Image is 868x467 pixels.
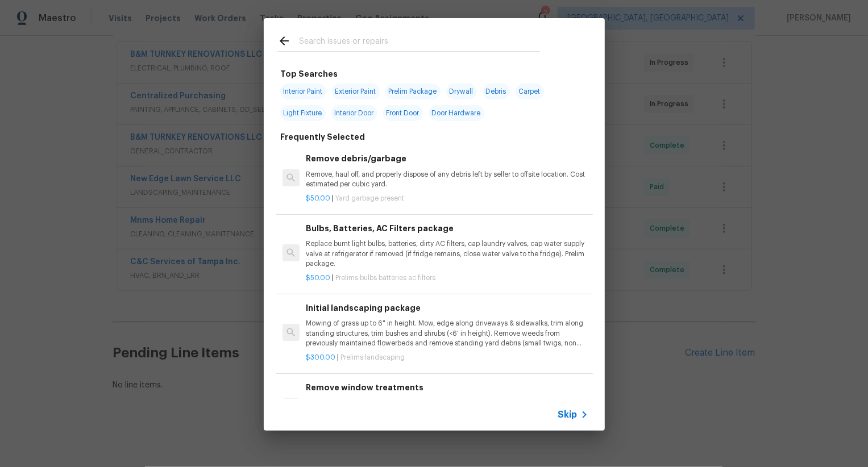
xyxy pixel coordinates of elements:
h6: Top Searches [281,68,338,80]
input: Search issues or repairs [299,34,540,51]
span: Yard garbage present [335,195,404,202]
p: Mowing of grass up to 6" in height. Mow, edge along driveways & sidewalks, trim along standing st... [306,319,588,348]
span: Front Door [383,105,423,121]
span: Skip [558,409,578,420]
p: | [306,353,588,362]
span: Exterior Paint [332,84,380,99]
h6: Remove debris/garbage [306,152,588,165]
p: Replace burnt light bulbs, batteries, dirty AC filters, cap laundry valves, cap water supply valv... [306,239,588,268]
span: Prelim Package [385,84,441,99]
span: Light Fixture [280,105,326,121]
span: $50.00 [306,274,330,281]
span: Door Hardware [429,105,484,121]
h6: Frequently Selected [281,131,366,143]
span: $300.00 [306,354,335,361]
span: Prelims bulbs batteries ac filters [335,274,435,281]
span: Interior Paint [280,84,326,99]
p: Remove, haul off, and properly dispose of any debris left by seller to offsite location. Cost est... [306,170,588,189]
span: Prelims landscaping [340,354,405,361]
span: $50.00 [306,195,330,202]
p: | [306,273,588,283]
h6: Initial landscaping package [306,302,588,314]
p: | [306,194,588,203]
h6: Bulbs, Batteries, AC Filters package [306,222,588,235]
span: Carpet [516,84,544,99]
span: Interior Door [331,105,377,121]
span: Debris [483,84,510,99]
span: Drywall [446,84,477,99]
h6: Remove window treatments [306,381,588,394]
